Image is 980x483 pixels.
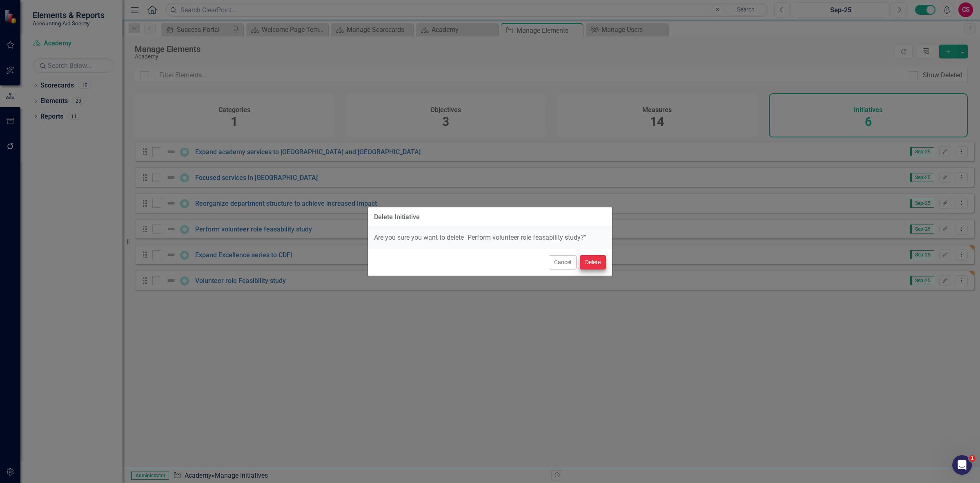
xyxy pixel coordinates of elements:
button: Delete [580,255,606,270]
span: Are you sure you want to delete "Perform volunteer role feasability study?" [374,234,586,241]
span: 1 [969,455,976,462]
div: Delete Initiative [374,213,420,221]
button: Cancel [549,255,577,270]
iframe: Intercom live chat [952,455,972,475]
